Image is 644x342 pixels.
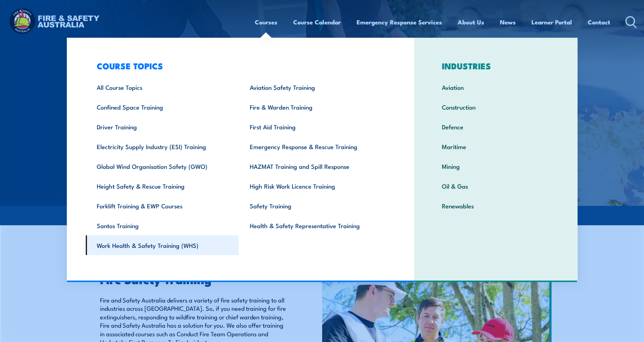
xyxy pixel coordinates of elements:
[239,176,392,196] a: High Risk Work Licence Training
[86,137,239,156] a: Electricity Supply Industry (ESI) Training
[239,156,392,176] a: HAZMAT Training and Spill Response
[431,176,561,196] a: Oil & Gas
[86,61,392,71] h3: COURSE TOPICS
[239,137,392,156] a: Emergency Response & Rescue Training
[431,196,561,216] a: Renewables
[239,216,392,235] a: Health & Safety Representative Training
[293,13,341,32] a: Course Calendar
[86,216,239,235] a: Santos Training
[100,274,289,284] h2: Fire Safety Training
[239,196,392,216] a: Safety Training
[431,137,561,156] a: Maritime
[588,13,610,32] a: Contact
[500,13,516,32] a: News
[86,196,239,216] a: Forklift Training & EWP Courses
[531,13,572,32] a: Learner Portal
[458,13,484,32] a: About Us
[431,97,561,117] a: Construction
[86,97,239,117] a: Confined Space Training
[86,176,239,196] a: Height Safety & Rescue Training
[86,117,239,137] a: Driver Training
[86,235,239,255] a: Work Health & Safety Training (WHS)
[357,13,442,32] a: Emergency Response Services
[431,117,561,137] a: Defence
[86,77,239,97] a: All Course Topics
[239,77,392,97] a: Aviation Safety Training
[431,61,561,71] h3: INDUSTRIES
[431,156,561,176] a: Mining
[239,117,392,137] a: First Aid Training
[255,13,277,32] a: Courses
[86,156,239,176] a: Global Wind Organisation Safety (GWO)
[239,97,392,117] a: Fire & Warden Training
[431,77,561,97] a: Aviation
